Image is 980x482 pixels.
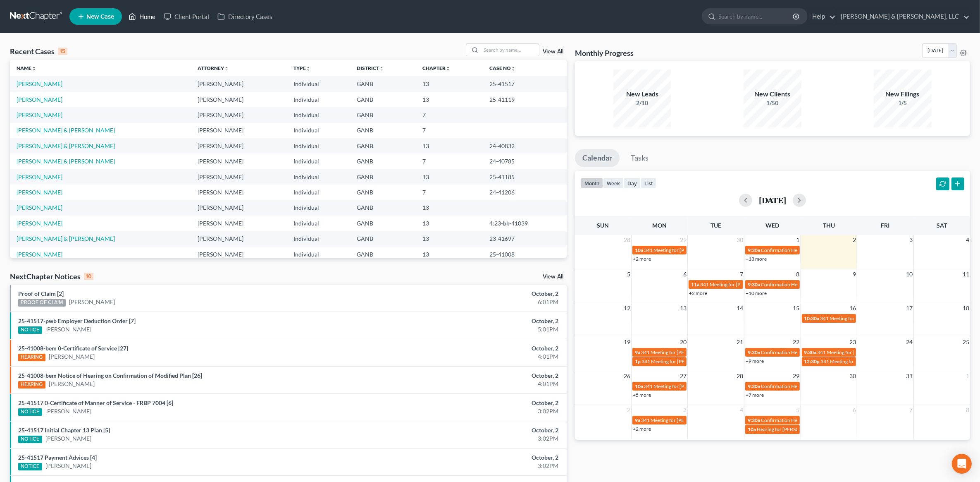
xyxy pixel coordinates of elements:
span: 27 [679,371,687,381]
span: 21 [736,337,744,347]
div: 1/50 [744,99,801,107]
button: list [641,177,656,189]
a: Case Nounfold_more [489,65,516,71]
span: 19 [623,337,631,347]
span: 341 Meeting for [PERSON_NAME] [821,358,895,364]
td: Individual [287,231,350,247]
span: 1 [965,371,970,381]
span: 24 [905,337,913,347]
span: Sat [937,222,947,229]
a: [PERSON_NAME] & [PERSON_NAME] [17,235,115,242]
span: 20 [679,337,687,347]
div: Recent Cases [10,46,67,56]
span: 29 [679,235,687,245]
div: 4:01PM [384,380,558,388]
a: [PERSON_NAME] & [PERSON_NAME] [17,142,115,149]
span: 341 Meeting for [PERSON_NAME] [644,383,718,389]
td: GANB [350,153,416,169]
i: unfold_more [306,66,311,71]
span: 17 [905,303,913,313]
a: [PERSON_NAME] [45,462,91,470]
i: unfold_more [31,66,36,71]
td: GANB [350,92,416,107]
span: 15 [792,303,801,313]
td: [PERSON_NAME] [191,247,287,262]
span: Confirmation Hearing for [PERSON_NAME][DATE] [761,349,871,355]
td: 13 [416,231,483,247]
span: 30 [736,235,744,245]
a: Help [808,9,836,24]
span: 1p [635,358,641,364]
a: +2 more [689,290,707,296]
i: unfold_more [446,66,451,71]
td: 13 [416,200,483,216]
div: 5:01PM [384,325,558,333]
span: 2 [626,405,631,415]
td: [PERSON_NAME] [191,169,287,185]
span: 3 [908,235,913,245]
td: 25-41185 [483,169,567,185]
span: 3 [682,405,687,415]
span: 10 [905,269,913,279]
span: 29 [792,371,801,381]
td: 24-40785 [483,153,567,169]
span: Mon [652,222,667,229]
a: +2 more [633,256,651,262]
div: NOTICE [18,463,42,470]
span: 9:30a [748,281,760,288]
td: [PERSON_NAME] [191,231,287,247]
a: [PERSON_NAME] [17,173,62,180]
span: Confirmation Hearing for [PERSON_NAME] [761,247,856,253]
button: month [581,177,603,189]
td: 13 [416,138,483,153]
td: [PERSON_NAME] [191,92,287,107]
td: GANB [350,107,416,122]
a: Home [124,9,160,24]
a: +10 more [746,290,767,296]
a: Chapterunfold_more [422,65,451,71]
span: 341 Meeting for [PERSON_NAME] [700,281,775,288]
span: 341 Meeting for [PERSON_NAME] & [PERSON_NAME] [641,417,759,423]
td: 13 [416,247,483,262]
td: Individual [287,200,350,216]
td: Individual [287,247,350,262]
a: +7 more [746,392,764,398]
span: 16 [849,303,857,313]
button: day [624,177,641,189]
a: [PERSON_NAME] [17,251,62,258]
span: 9:30a [804,349,817,355]
td: Individual [287,92,350,107]
td: [PERSON_NAME] [191,200,287,216]
span: Fri [881,222,890,229]
span: 11 [962,269,970,279]
a: [PERSON_NAME] [17,204,62,211]
a: [PERSON_NAME] [17,220,62,227]
span: 341 Meeting for [PERSON_NAME] [820,315,895,321]
td: 23-41697 [483,231,567,247]
span: 13 [679,303,687,313]
span: 10a [635,247,643,253]
td: [PERSON_NAME] [191,123,287,138]
a: Proof of Claim [2] [18,290,64,297]
a: [PERSON_NAME] & [PERSON_NAME], LLC [837,9,970,24]
span: 28 [736,371,744,381]
div: October, 2 [384,453,558,462]
span: 5 [796,405,801,415]
span: Tue [711,222,721,229]
span: 12 [623,303,631,313]
span: 341 Meeting for [PERSON_NAME] & [PERSON_NAME] [641,358,760,364]
span: 9:30a [748,247,760,253]
td: 13 [416,216,483,231]
td: 7 [416,107,483,122]
div: 3:02PM [384,407,558,415]
a: [PERSON_NAME] & [PERSON_NAME] [17,158,115,165]
div: Open Intercom Messenger [952,454,972,474]
span: 12:30p [804,358,820,364]
span: New Case [86,14,114,20]
td: [PERSON_NAME] [191,107,287,122]
span: 30 [849,371,857,381]
td: Individual [287,123,350,138]
div: 4:01PM [384,353,558,361]
i: unfold_more [511,66,516,71]
div: October, 2 [384,290,558,298]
